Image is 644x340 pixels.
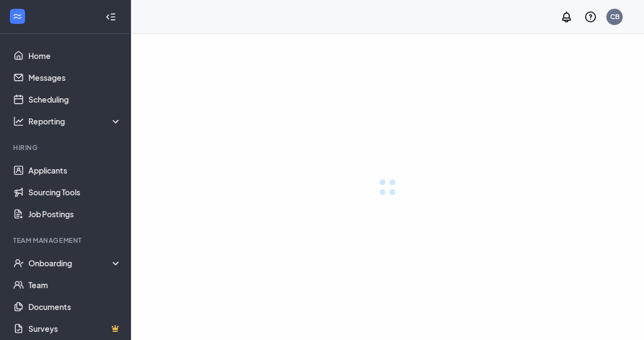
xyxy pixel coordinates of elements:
[560,10,573,23] svg: Notifications
[13,258,24,269] svg: UserCheck
[584,10,597,23] svg: QuestionInfo
[28,181,122,203] a: Sourcing Tools
[28,258,122,269] div: Onboarding
[105,11,116,22] svg: Collapse
[13,143,120,152] div: Hiring
[28,45,122,67] a: Home
[13,236,120,245] div: Team Management
[28,88,122,110] a: Scheduling
[28,159,122,181] a: Applicants
[610,12,619,21] div: CB
[28,296,122,318] a: Documents
[28,203,122,225] a: Job Postings
[28,116,122,127] div: Reporting
[28,67,122,88] a: Messages
[28,318,122,339] a: SurveysCrown
[12,11,23,22] svg: WorkstreamLogo
[28,274,122,296] a: Team
[13,116,24,127] svg: Analysis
